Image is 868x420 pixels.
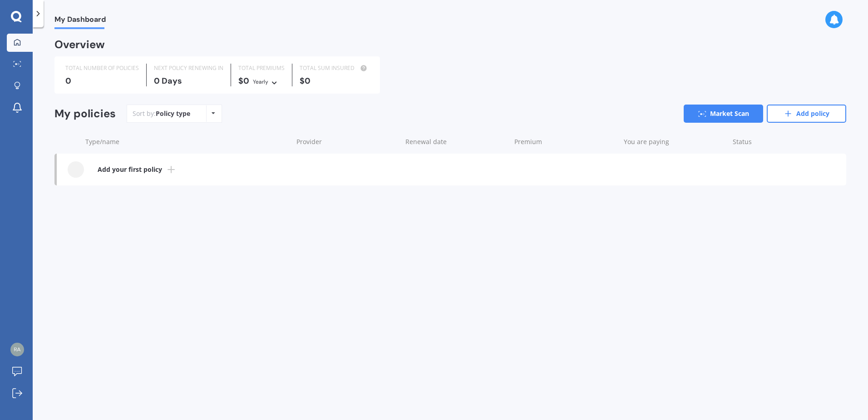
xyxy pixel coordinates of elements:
[154,64,223,73] div: NEXT POLICY RENEWING IN
[300,76,369,85] div: $0
[85,137,289,146] div: Type/name
[54,15,106,27] span: My Dashboard
[238,76,285,86] div: $0
[767,105,846,123] a: Add policy
[98,165,162,174] b: Add your first policy
[238,64,285,73] div: TOTAL PREMIUMS
[733,137,801,146] div: Status
[65,76,139,85] div: 0
[405,137,507,146] div: Renewal date
[54,40,105,49] div: Overview
[57,154,846,185] a: Add your first policy
[300,64,369,73] div: TOTAL SUM INSURED
[65,64,139,73] div: TOTAL NUMBER OF POLICIES
[154,76,223,85] div: 0 Days
[684,105,763,123] a: Market Scan
[624,137,725,146] div: You are paying
[253,77,268,86] div: Yearly
[133,109,190,118] div: Sort by:
[156,109,190,118] div: Policy type
[54,107,116,120] div: My policies
[514,137,616,146] div: Premium
[296,137,398,146] div: Provider
[10,343,24,356] img: 7c02d29ab6f091c491f8eb08aa9bc3dd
